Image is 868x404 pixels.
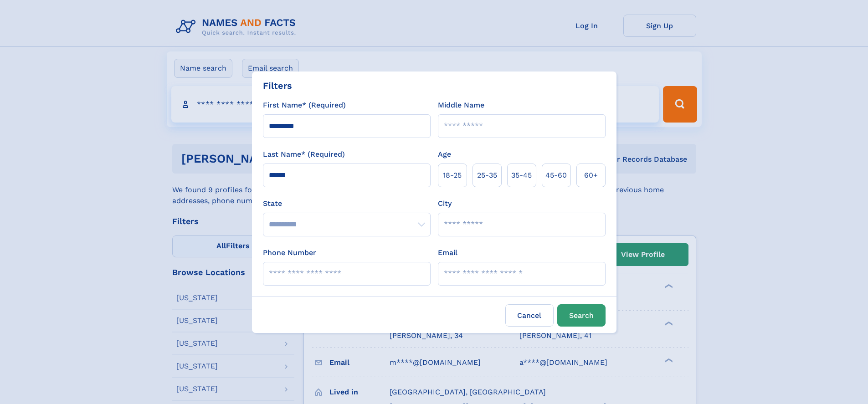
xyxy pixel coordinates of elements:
[511,170,532,181] span: 35‑45
[438,198,452,209] label: City
[505,304,554,327] label: Cancel
[477,170,497,181] span: 25‑35
[557,304,606,327] button: Search
[545,170,567,181] span: 45‑60
[438,149,451,160] label: Age
[263,149,345,160] label: Last Name* (Required)
[263,100,346,111] label: First Name* (Required)
[438,247,457,258] label: Email
[263,198,431,209] label: State
[263,247,316,258] label: Phone Number
[443,170,462,181] span: 18‑25
[584,170,598,181] span: 60+
[263,79,292,92] div: Filters
[438,100,484,111] label: Middle Name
